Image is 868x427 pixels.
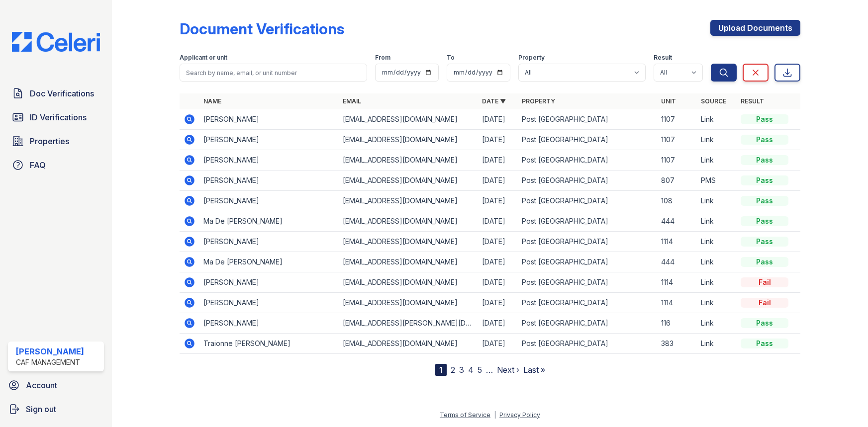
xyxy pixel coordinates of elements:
[478,150,518,171] td: [DATE]
[343,97,361,105] a: Email
[199,252,339,272] td: Ma De [PERSON_NAME]
[657,252,697,272] td: 444
[199,191,339,211] td: [PERSON_NAME]
[701,97,726,105] a: Source
[657,109,697,130] td: 1107
[657,211,697,232] td: 444
[478,109,518,130] td: [DATE]
[435,364,447,376] div: 1
[741,237,788,247] div: Pass
[339,334,478,354] td: [EMAIL_ADDRESS][DOMAIN_NAME]
[478,232,518,252] td: [DATE]
[199,293,339,313] td: [PERSON_NAME]
[199,272,339,293] td: [PERSON_NAME]
[741,155,788,165] div: Pass
[657,150,697,171] td: 1107
[741,318,788,328] div: Pass
[339,130,478,150] td: [EMAIL_ADDRESS][DOMAIN_NAME]
[518,150,657,171] td: Post [GEOGRAPHIC_DATA]
[518,211,657,232] td: Post [GEOGRAPHIC_DATA]
[30,135,69,147] span: Properties
[339,293,478,313] td: [EMAIL_ADDRESS][DOMAIN_NAME]
[741,135,788,145] div: Pass
[697,293,737,313] td: Link
[697,150,737,171] td: Link
[697,272,737,293] td: Link
[522,97,555,105] a: Property
[4,375,108,395] a: Account
[518,313,657,334] td: Post [GEOGRAPHIC_DATA]
[657,313,697,334] td: 116
[697,171,737,191] td: PMS
[697,252,737,272] td: Link
[486,364,493,376] span: …
[478,272,518,293] td: [DATE]
[26,403,56,415] span: Sign out
[339,109,478,130] td: [EMAIL_ADDRESS][DOMAIN_NAME]
[518,130,657,150] td: Post [GEOGRAPHIC_DATA]
[697,334,737,354] td: Link
[697,191,737,211] td: Link
[8,107,104,127] a: ID Verifications
[657,171,697,191] td: 807
[518,109,657,130] td: Post [GEOGRAPHIC_DATA]
[180,54,227,62] label: Applicant or unit
[339,171,478,191] td: [EMAIL_ADDRESS][DOMAIN_NAME]
[478,191,518,211] td: [DATE]
[741,216,788,226] div: Pass
[459,365,464,375] a: 3
[482,97,506,105] a: Date ▼
[339,191,478,211] td: [EMAIL_ADDRESS][DOMAIN_NAME]
[657,232,697,252] td: 1114
[518,272,657,293] td: Post [GEOGRAPHIC_DATA]
[478,211,518,232] td: [DATE]
[697,211,737,232] td: Link
[497,365,519,375] a: Next ›
[26,379,57,391] span: Account
[657,334,697,354] td: 383
[468,365,474,375] a: 4
[741,196,788,206] div: Pass
[741,257,788,267] div: Pass
[657,130,697,150] td: 1107
[199,130,339,150] td: [PERSON_NAME]
[8,155,104,175] a: FAQ
[375,54,390,62] label: From
[4,399,108,419] a: Sign out
[199,109,339,130] td: [PERSON_NAME]
[518,293,657,313] td: Post [GEOGRAPHIC_DATA]
[657,272,697,293] td: 1114
[518,171,657,191] td: Post [GEOGRAPHIC_DATA]
[478,293,518,313] td: [DATE]
[30,111,87,123] span: ID Verifications
[4,32,108,52] img: CE_Logo_Blue-a8612792a0a2168367f1c8372b55b34899dd931a85d93a1a3d3e32e68fde9ad4.png
[30,87,94,99] span: Doc Verifications
[499,411,540,419] a: Privacy Policy
[339,272,478,293] td: [EMAIL_ADDRESS][DOMAIN_NAME]
[518,232,657,252] td: Post [GEOGRAPHIC_DATA]
[478,252,518,272] td: [DATE]
[478,365,482,375] a: 5
[199,313,339,334] td: [PERSON_NAME]
[697,313,737,334] td: Link
[451,365,455,375] a: 2
[8,131,104,151] a: Properties
[697,109,737,130] td: Link
[518,54,545,62] label: Property
[339,211,478,232] td: [EMAIL_ADDRESS][DOMAIN_NAME]
[741,114,788,124] div: Pass
[654,54,672,62] label: Result
[741,277,788,287] div: Fail
[199,232,339,252] td: [PERSON_NAME]
[199,334,339,354] td: Traionne [PERSON_NAME]
[657,191,697,211] td: 108
[710,20,800,36] a: Upload Documents
[741,97,764,105] a: Result
[741,298,788,308] div: Fail
[478,130,518,150] td: [DATE]
[447,54,455,62] label: To
[697,130,737,150] td: Link
[494,411,496,419] div: |
[478,171,518,191] td: [DATE]
[518,252,657,272] td: Post [GEOGRAPHIC_DATA]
